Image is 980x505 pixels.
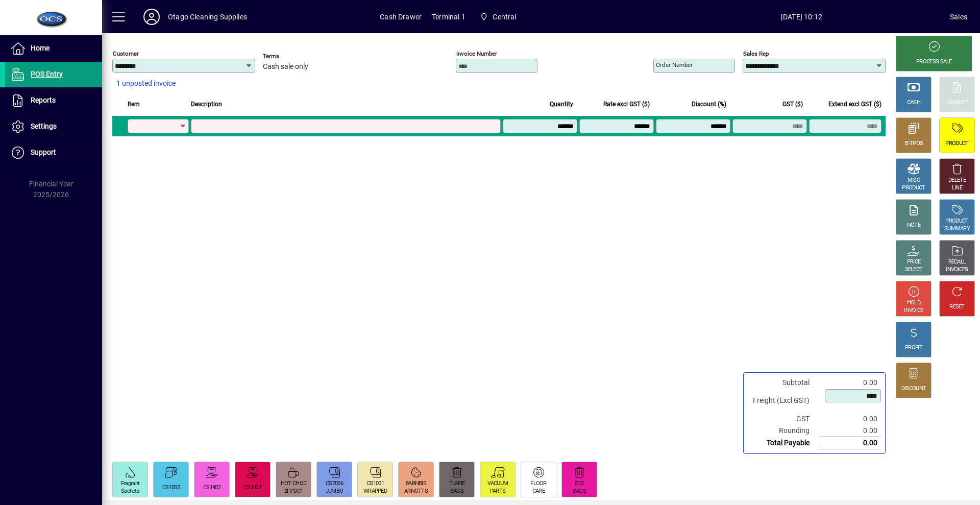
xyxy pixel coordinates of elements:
[948,258,966,266] div: RECALL
[31,44,50,52] span: Home
[284,488,303,495] div: 2HPDC1
[782,99,803,110] span: GST ($)
[121,488,139,495] div: Sachets
[191,99,222,110] span: Description
[5,88,102,113] a: Reports
[902,184,925,192] div: PRODUCT
[949,303,965,311] div: RESET
[450,488,463,495] div: BAGS
[326,488,344,495] div: JUMBO
[31,96,56,104] span: Reports
[748,389,820,413] td: Freight (Excl GST)
[31,70,63,78] span: POS Entry
[476,8,521,26] span: Central
[326,480,343,488] div: CS7006
[203,484,220,492] div: CS1402
[380,9,422,25] span: Cash Drawer
[748,413,820,425] td: GST
[575,480,584,488] div: ECO
[692,99,726,110] span: Discount (%)
[950,9,967,25] div: Sales
[5,36,102,61] a: Home
[406,480,426,488] div: 8ARNBIS
[905,266,923,274] div: SELECT
[263,53,324,60] span: Terms
[490,488,506,495] div: PARTS
[263,63,308,71] span: Cash sale only
[530,480,547,488] div: FLOOR
[907,258,921,266] div: PRICE
[550,99,573,110] span: Quantity
[820,425,881,437] td: 0.00
[31,148,56,156] span: Support
[904,307,923,315] div: INVOICE
[121,480,139,488] div: Fragrant
[168,9,247,25] div: Otago Cleaning Supplies
[748,377,820,389] td: Subtotal
[916,58,952,66] div: PROCESS SALE
[908,177,920,184] div: MISC
[748,437,820,449] td: Total Payable
[904,140,923,148] div: EFTPOS
[948,177,966,184] div: DELETE
[31,122,57,130] span: Settings
[907,99,920,107] div: CASH
[907,222,920,229] div: NOTE
[947,99,967,107] div: CHARGE
[113,50,139,57] mat-label: Customer
[944,225,970,233] div: SUMMARY
[907,299,920,307] div: HOLD
[603,99,650,110] span: Rate excl GST ($)
[128,99,140,110] span: Item
[363,488,387,495] div: WRAPPED
[656,61,693,68] mat-label: Order number
[244,484,261,492] div: CS1421
[820,413,881,425] td: 0.00
[281,480,306,488] div: HOT CHOC
[945,218,968,225] div: PRODUCT
[945,140,968,148] div: PRODUCT
[952,184,962,192] div: LINE
[743,50,769,57] mat-label: Sales rep
[905,344,922,352] div: PROFIT
[112,75,180,93] button: 1 unposted invoice
[487,480,508,488] div: VACUUM
[449,480,465,488] div: TUFFIE
[162,484,180,492] div: CS1055
[820,437,881,449] td: 0.00
[828,99,881,110] span: Extend excl GST ($)
[493,9,516,25] span: Central
[366,480,384,488] div: CS1001
[901,385,926,393] div: DISCOUNT
[432,9,465,25] span: Terminal 1
[456,50,497,57] mat-label: Invoice number
[946,266,968,274] div: INVOICES
[5,114,102,139] a: Settings
[404,488,428,495] div: ARNOTTS
[532,488,545,495] div: CARE
[116,78,176,89] span: 1 unposted invoice
[653,9,950,25] span: [DATE] 10:12
[135,8,168,26] button: Profile
[5,140,102,165] a: Support
[748,425,820,437] td: Rounding
[820,377,881,389] td: 0.00
[573,488,586,495] div: BAGS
